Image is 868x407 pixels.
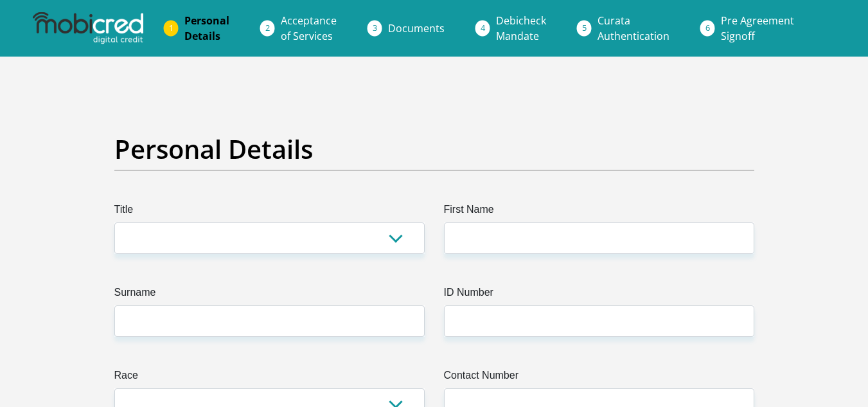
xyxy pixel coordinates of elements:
[444,285,754,305] label: ID Number
[281,14,337,43] span: Acceptance of Services
[270,8,347,49] a: Acceptanceof Services
[114,202,425,222] label: Title
[114,368,425,388] label: Race
[114,305,425,337] input: Surname
[444,305,754,337] input: ID Number
[444,202,754,222] label: First Name
[444,368,754,388] label: Contact Number
[388,21,445,35] span: Documents
[114,134,754,165] h2: Personal Details
[486,8,556,49] a: DebicheckMandate
[174,8,240,49] a: PersonalDetails
[33,12,143,44] img: mobicred logo
[444,222,754,254] input: First Name
[114,285,425,305] label: Surname
[587,8,680,49] a: CurataAuthentication
[496,14,546,43] span: Debicheck Mandate
[598,14,669,43] span: Curata Authentication
[378,15,455,41] a: Documents
[721,14,794,43] span: Pre Agreement Signoff
[184,14,229,43] span: Personal Details
[711,8,804,49] a: Pre AgreementSignoff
